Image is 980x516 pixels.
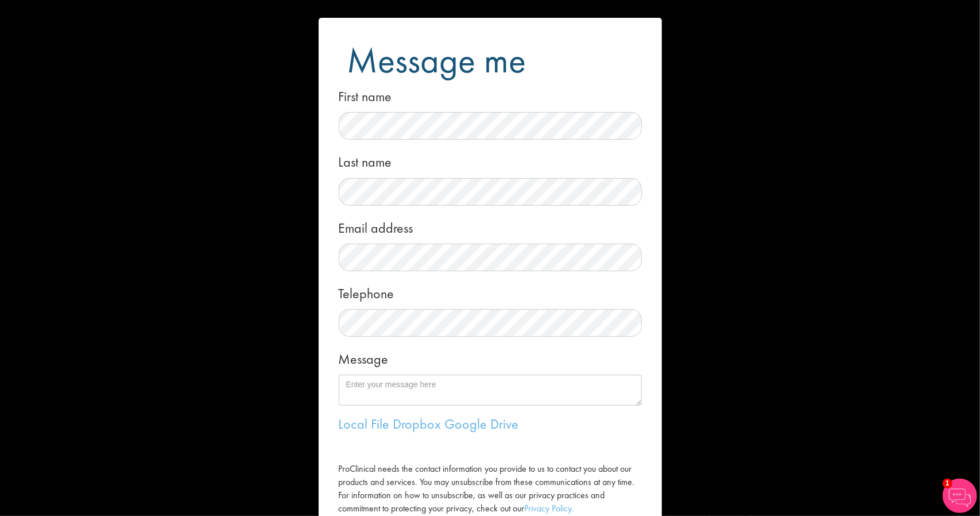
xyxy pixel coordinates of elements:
[445,415,519,433] a: Google Drive
[339,415,390,433] a: Local File
[339,148,392,172] label: Last name
[525,502,574,514] a: Privacy Policy.
[339,214,413,238] label: Email address
[943,479,952,488] span: 1
[393,415,441,433] a: Dropbox
[339,345,389,369] label: Message
[339,280,394,303] label: Telephone
[943,479,977,513] img: Chatbot
[339,463,642,515] label: ProClinical needs the contact information you provide to us to contact you about our products and...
